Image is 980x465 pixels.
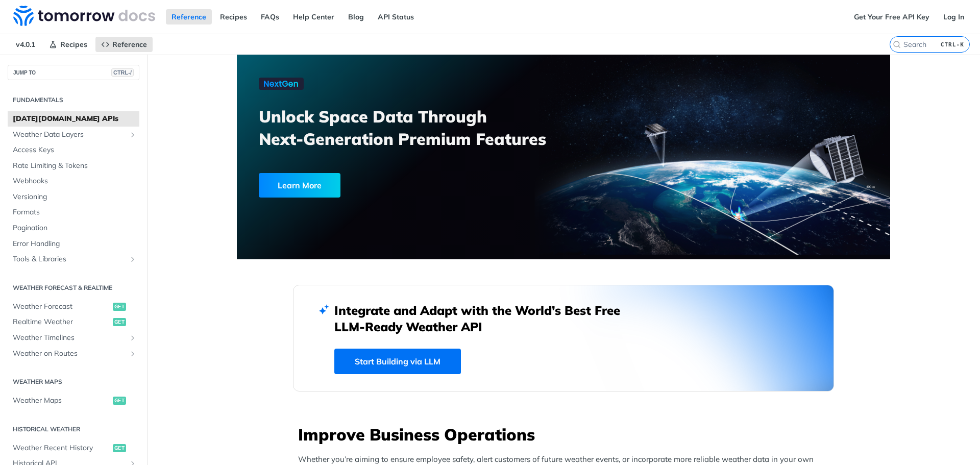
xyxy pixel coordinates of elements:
span: Weather Timelines [13,333,126,343]
a: Realtime Weatherget [8,314,139,330]
button: JUMP TOCTRL-/ [8,65,139,80]
a: Rate Limiting & Tokens [8,158,139,174]
span: Formats [13,207,137,217]
button: Show subpages for Weather Data Layers [129,131,137,139]
a: Reference [166,9,212,25]
button: Show subpages for Weather Timelines [129,334,137,342]
h2: Weather Maps [8,377,139,386]
span: Weather Recent History [13,443,110,453]
span: Tools & Libraries [13,254,126,264]
span: Weather Maps [13,396,110,406]
a: Weather Forecastget [8,299,139,314]
a: Weather Recent Historyget [8,440,139,456]
span: get [113,318,126,326]
button: Show subpages for Weather on Routes [129,350,137,358]
h2: Weather Forecast & realtime [8,283,139,292]
a: FAQs [255,9,285,25]
span: get [113,397,126,405]
a: Pagination [8,221,139,236]
span: Pagination [13,223,137,233]
a: Start Building via LLM [334,349,461,374]
h3: Improve Business Operations [298,423,834,446]
a: Weather TimelinesShow subpages for Weather Timelines [8,330,139,346]
a: Formats [8,205,139,220]
a: Webhooks [8,174,139,189]
a: Help Center [287,9,340,25]
button: Show subpages for Tools & Libraries [129,255,137,263]
span: Versioning [13,192,137,202]
a: Access Keys [8,142,139,158]
a: Error Handling [8,236,139,252]
span: [DATE][DOMAIN_NAME] APIs [13,114,137,124]
a: [DATE][DOMAIN_NAME] APIs [8,111,139,127]
svg: Search [893,40,901,48]
a: Weather on RoutesShow subpages for Weather on Routes [8,346,139,361]
a: Get Your Free API Key [848,9,935,25]
span: Weather Forecast [13,302,110,312]
span: Webhooks [13,176,137,186]
span: v4.0.1 [10,37,41,52]
a: Log In [938,9,970,25]
span: Weather on Routes [13,349,126,359]
span: Access Keys [13,145,137,155]
a: API Status [372,9,420,25]
h2: Fundamentals [8,95,139,105]
a: Learn More [259,173,511,198]
a: Weather Mapsget [8,393,139,408]
span: Recipes [60,40,87,49]
img: NextGen [259,78,304,90]
span: get [113,444,126,452]
a: Tools & LibrariesShow subpages for Tools & Libraries [8,252,139,267]
kbd: CTRL-K [938,39,967,50]
span: get [113,303,126,311]
span: Error Handling [13,239,137,249]
div: Learn More [259,173,340,198]
span: Weather Data Layers [13,130,126,140]
h2: Historical Weather [8,425,139,434]
h3: Unlock Space Data Through Next-Generation Premium Features [259,105,575,150]
h2: Integrate and Adapt with the World’s Best Free LLM-Ready Weather API [334,302,635,335]
span: CTRL-/ [111,68,134,77]
a: Blog [342,9,370,25]
a: Recipes [214,9,253,25]
a: Versioning [8,189,139,205]
a: Weather Data LayersShow subpages for Weather Data Layers [8,127,139,142]
a: Recipes [43,37,93,52]
a: Reference [95,37,153,52]
img: Tomorrow.io Weather API Docs [13,6,155,26]
span: Reference [112,40,147,49]
span: Rate Limiting & Tokens [13,161,137,171]
span: Realtime Weather [13,317,110,327]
